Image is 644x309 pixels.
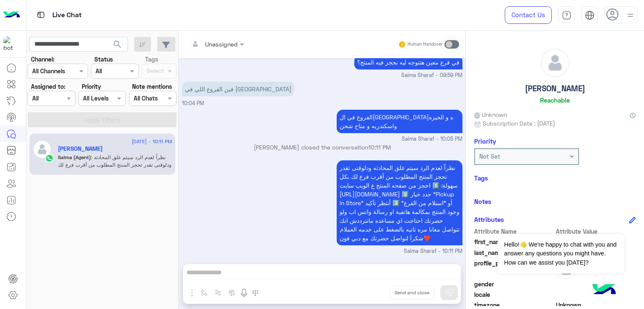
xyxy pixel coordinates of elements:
span: Salma (Agent) [58,154,91,160]
h5: Saber Elsheikh [58,145,103,152]
span: نظراً لعدم الرد سيتم غلق المحادثه ودلوقتى تقدر تحجز المنتج المطلوب من أقرب فرع لك بكل سهولة: 1️⃣ ... [58,154,171,221]
span: search [112,39,122,49]
p: 10/9/2025, 9:59 PM [354,55,462,70]
h6: Reachable [540,96,570,104]
span: نظراً لعدم الرد سيتم غلق المحادثه ودلوقتى تقدر تحجز المنتج المطلوب من أقرب فرع لك بكل سهولة: 1️⃣ ... [340,164,460,242]
p: [PERSON_NAME] closed the conversation [182,143,462,152]
img: tab [585,10,595,20]
h6: Attributes [474,216,504,223]
span: null [556,280,636,288]
h6: Notes [474,198,491,205]
label: Channel: [31,55,55,64]
h5: [PERSON_NAME] [525,84,585,93]
p: 10/9/2025, 10:04 PM [182,82,294,96]
label: Assigned to: [31,82,65,91]
label: Priority [82,82,101,91]
p: Live Chat [52,10,82,21]
span: [DATE] - 10:11 PM [132,138,172,145]
img: WhatsApp [45,154,54,162]
p: 10/9/2025, 10:05 PM [337,110,462,133]
span: Attribute Name [474,227,554,236]
span: Hello!👋 We're happy to chat with you and answer any questions you might have. How can we assist y... [498,234,624,273]
button: Send and close [390,286,434,300]
img: defaultAdmin.png [33,140,52,159]
span: Unknown [474,110,507,119]
img: tab [562,10,571,20]
label: Note mentions [132,82,172,91]
button: Apply Filters [28,112,177,127]
span: first_name [474,237,554,246]
label: Status [94,55,113,64]
span: Salma Sharaf - 10:05 PM [402,135,462,143]
small: Human Handover [408,41,443,48]
span: profile_pic [474,259,554,278]
p: 10/9/2025, 10:11 PM [337,160,462,245]
span: Subscription Date : [DATE] [483,119,555,128]
span: 10:11 PM [368,144,391,151]
span: Salma Sharaf - 10:11 PM [404,247,462,255]
span: last_name [474,248,554,257]
img: hulul-logo.png [589,276,619,305]
span: 10:04 PM [182,100,204,106]
a: Contact Us [505,6,552,24]
img: 1403182699927242 [3,36,18,51]
img: defaultAdmin.png [541,49,569,77]
button: search [107,37,128,55]
h6: Tags [474,174,636,182]
img: tab [36,10,46,20]
img: Logo [3,6,20,24]
span: null [556,290,636,299]
span: Salma Sharaf - 09:59 PM [401,72,462,80]
span: gender [474,280,554,288]
h6: Priority [474,137,496,145]
span: locale [474,290,554,299]
a: tab [558,6,575,24]
img: profile [625,10,636,21]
